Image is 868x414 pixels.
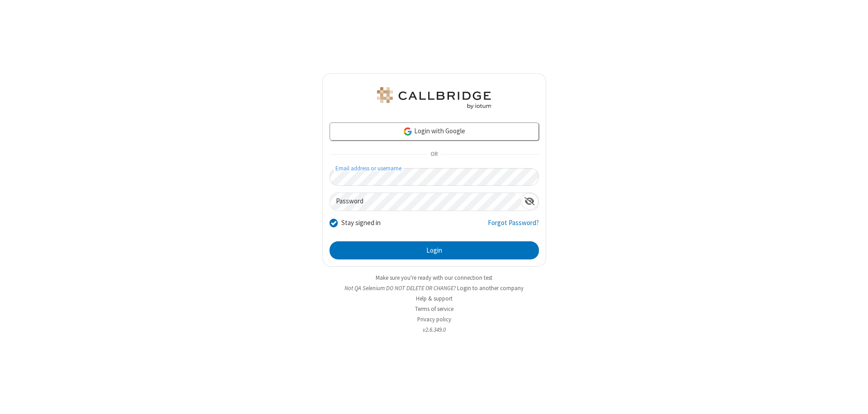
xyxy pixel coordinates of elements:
a: Forgot Password? [488,218,539,235]
span: OR [427,148,441,161]
div: Show password [521,193,538,210]
a: Privacy policy [417,315,451,323]
a: Make sure you're ready with our connection test [376,274,492,282]
img: QA Selenium DO NOT DELETE OR CHANGE [375,87,493,109]
iframe: Chat [845,390,861,408]
label: Stay signed in [341,218,381,228]
li: v2.6.349.0 [322,325,546,334]
input: Password [330,193,521,211]
input: Email address or username [330,168,539,186]
a: Help & support [416,295,453,302]
button: Login [330,241,539,259]
li: Not QA Selenium DO NOT DELETE OR CHANGE? [322,284,546,292]
a: Terms of service [415,305,453,313]
button: Login to another company [457,284,524,292]
a: Login with Google [330,122,539,141]
img: google-icon.png [403,127,413,136]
